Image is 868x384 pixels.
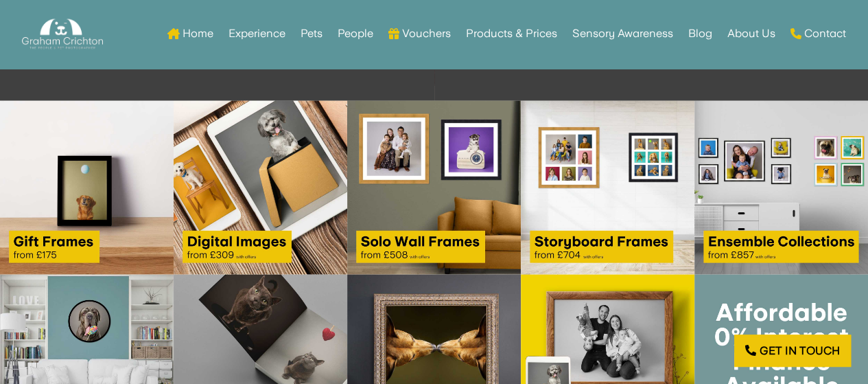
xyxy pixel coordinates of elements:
a: Pets [301,7,322,60]
img: 1 [347,101,521,275]
a: Contact [790,7,846,60]
img: 7 [174,101,347,275]
a: Get in touch [734,335,851,367]
img: Graham Crichton Photography Logo - Graham Crichton - Belfast Family & Pet Photography Studio [22,15,103,53]
a: Home [167,7,213,60]
a: About Us [727,7,775,60]
a: Sensory Awareness [572,7,673,60]
a: Vouchers [388,7,451,60]
a: Blog [688,7,712,60]
a: Products & Prices [466,7,557,60]
img: 5 [521,101,694,275]
a: People [338,7,373,60]
a: Experience [228,7,285,60]
img: 4 [694,101,868,275]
